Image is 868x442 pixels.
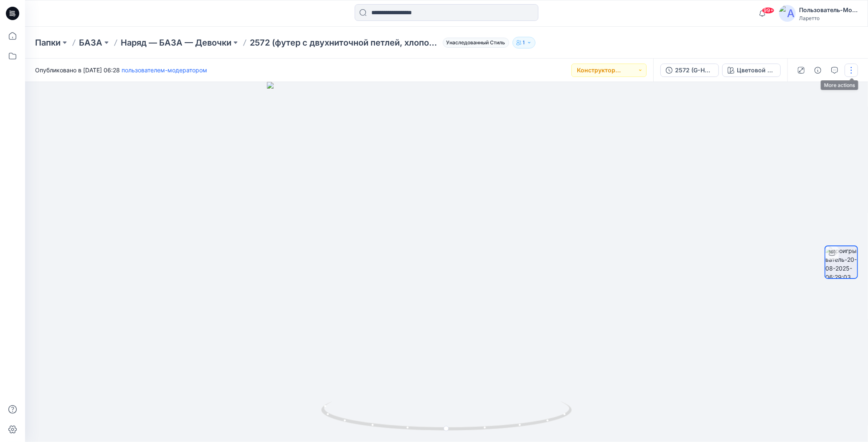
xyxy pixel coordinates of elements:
[737,66,784,74] ya-tr-span: Цветовой путь 1
[79,38,102,48] ya-tr-span: БАЗА
[523,38,525,47] p: 1
[660,64,719,77] button: 2572 (G-HDY + G-PNT)
[762,7,774,14] span: 99+
[779,5,796,22] img: аватар
[513,37,536,49] button: 1
[722,64,781,77] button: Цветовой путь 1
[79,37,102,49] a: БАЗА
[35,37,61,49] a: Папки
[811,64,825,77] button: Подробные сведения
[447,39,505,46] ya-tr-span: Унаследованный Стиль
[35,66,120,74] ya-tr-span: Опубликовано в [DATE] 06:28
[35,38,61,48] ya-tr-span: Папки
[122,66,207,74] a: пользователем-модератором
[250,38,515,48] ya-tr-span: 2572 (футер с двухниточной петлей, хлопок 92 %, эластан 8 %)
[825,246,857,278] img: проигрыватель-20-08-2025-06:29:03
[675,66,741,74] ya-tr-span: 2572 (G-HDY + G-PNT)
[121,38,231,48] ya-tr-span: Наряд — БАЗА — Девочки
[799,15,820,21] ya-tr-span: Ларетто
[439,37,509,49] button: Унаследованный Стиль
[121,37,231,49] a: Наряд — БАЗА — Девочки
